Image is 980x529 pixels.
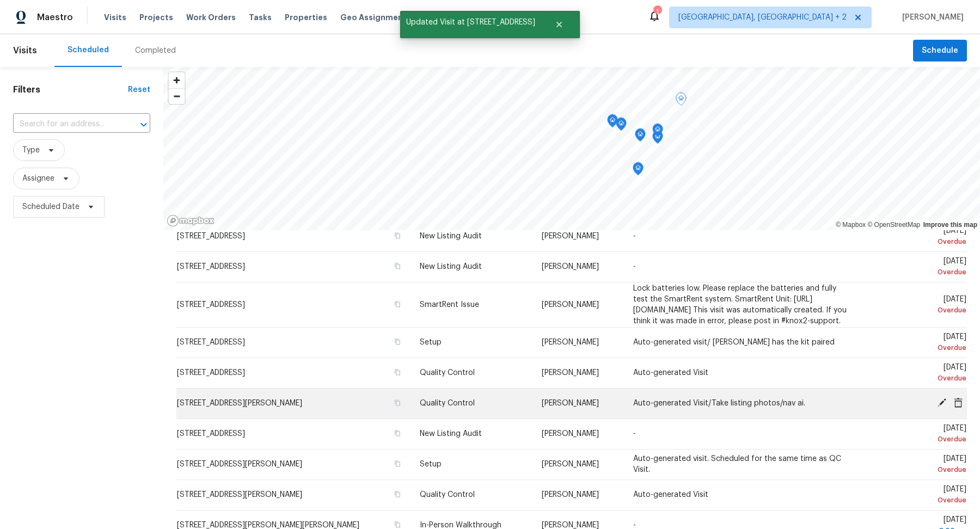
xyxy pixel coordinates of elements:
[169,88,185,104] button: Zoom out
[249,14,272,21] span: Tasks
[285,12,327,23] span: Properties
[542,491,599,499] span: [PERSON_NAME]
[177,430,245,438] span: [STREET_ADDRESS]
[871,455,966,475] span: [DATE]
[542,369,599,377] span: [PERSON_NAME]
[542,232,599,240] span: [PERSON_NAME]
[652,124,663,140] div: Map marker
[871,227,966,247] span: [DATE]
[420,339,442,346] span: Setup
[934,398,950,408] span: Edit
[633,339,835,346] span: Auto-generated visit/ [PERSON_NAME] has the kit paired
[420,301,479,309] span: SmartRent Issue
[542,521,599,529] span: [PERSON_NAME]
[871,267,966,278] div: Overdue
[871,464,966,475] div: Overdue
[393,428,402,438] button: Copy Address
[420,369,475,377] span: Quality Control
[400,11,541,34] span: Updated Visit at [STREET_ADDRESS]
[542,430,599,438] span: [PERSON_NAME]
[867,221,920,229] a: OpenStreetMap
[871,333,966,353] span: [DATE]
[135,45,176,56] div: Completed
[871,495,966,506] div: Overdue
[177,301,245,309] span: [STREET_ADDRESS]
[950,398,966,408] span: Cancel
[186,12,236,23] span: Work Orders
[393,489,402,499] button: Copy Address
[871,236,966,247] div: Overdue
[393,337,402,347] button: Copy Address
[871,364,966,384] span: [DATE]
[177,232,245,240] span: [STREET_ADDRESS]
[633,455,841,473] span: Auto-generated visit. Scheduled for the same time as QC Visit.
[633,491,708,499] span: Auto-generated Visit
[633,285,847,325] span: Lock batteries low. Please replace the batteries and fully test the SmartRent system. SmartRent U...
[420,521,501,529] span: In-Person Walkthrough
[653,7,661,17] div: 1
[542,301,599,309] span: [PERSON_NAME]
[13,84,128,95] h1: Filters
[871,305,966,316] div: Overdue
[871,425,966,445] span: [DATE]
[607,114,618,131] div: Map marker
[177,399,302,407] span: [STREET_ADDRESS][PERSON_NAME]
[633,369,708,377] span: Auto-generated Visit
[420,232,482,240] span: New Listing Audit
[393,299,402,309] button: Copy Address
[128,84,150,95] div: Reset
[393,459,402,469] button: Copy Address
[633,232,636,240] span: -
[177,521,359,529] span: [STREET_ADDRESS][PERSON_NAME][PERSON_NAME]
[22,145,40,156] span: Type
[542,263,599,270] span: [PERSON_NAME]
[871,373,966,384] div: Overdue
[913,40,967,62] button: Schedule
[616,118,627,134] div: Map marker
[177,369,245,377] span: [STREET_ADDRESS]
[177,263,245,270] span: [STREET_ADDRESS]
[633,162,644,179] div: Map marker
[393,398,402,408] button: Copy Address
[169,89,185,104] span: Zoom out
[542,339,599,346] span: [PERSON_NAME]
[104,12,126,23] span: Visits
[420,430,482,438] span: New Listing Audit
[898,12,964,23] span: [PERSON_NAME]
[393,367,402,377] button: Copy Address
[167,214,215,227] a: Mapbox homepage
[177,460,302,468] span: [STREET_ADDRESS][PERSON_NAME]
[542,460,599,468] span: [PERSON_NAME]
[136,117,151,132] button: Open
[37,12,73,23] span: Maestro
[13,39,37,63] span: Visits
[635,128,646,145] div: Map marker
[633,399,805,407] span: Auto-generated Visit/Take listing photos/nav ai.
[177,339,245,346] span: [STREET_ADDRESS]
[633,263,636,270] span: -
[68,45,109,56] div: Scheduled
[163,67,980,230] canvas: Map
[393,261,402,271] button: Copy Address
[542,399,599,407] span: [PERSON_NAME]
[22,201,79,212] span: Scheduled Date
[871,342,966,353] div: Overdue
[177,491,302,499] span: [STREET_ADDRESS][PERSON_NAME]
[871,257,966,278] span: [DATE]
[420,460,442,468] span: Setup
[393,231,402,241] button: Copy Address
[678,12,847,23] span: [GEOGRAPHIC_DATA], [GEOGRAPHIC_DATA] + 2
[340,12,411,23] span: Geo Assignments
[13,116,120,133] input: Search for an address...
[541,14,577,35] button: Close
[22,173,54,184] span: Assignee
[871,485,966,506] span: [DATE]
[836,221,866,229] a: Mapbox
[420,491,475,499] span: Quality Control
[922,44,958,58] span: Schedule
[676,93,687,109] div: Map marker
[633,430,636,438] span: -
[420,399,475,407] span: Quality Control
[633,521,636,529] span: -
[169,72,185,88] span: Zoom in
